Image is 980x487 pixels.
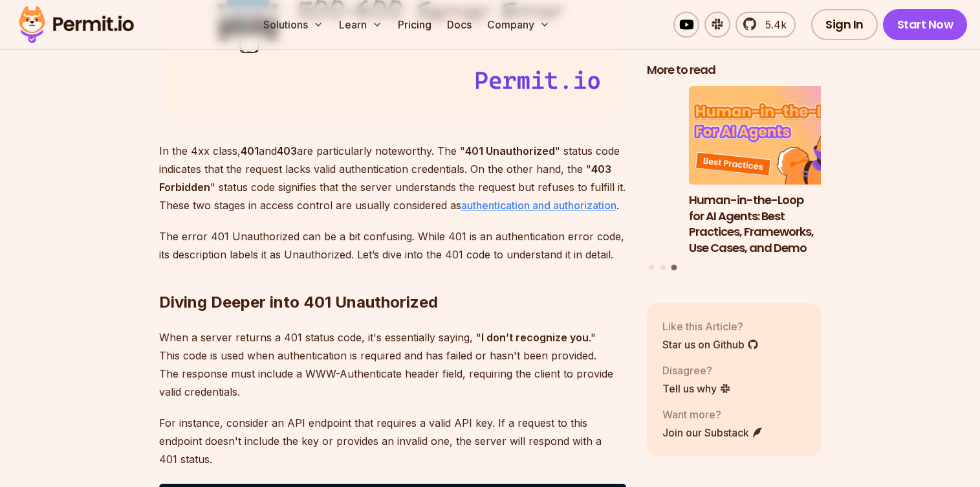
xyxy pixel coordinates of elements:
p: Like this Article? [662,318,759,334]
a: Human-in-the-Loop for AI Agents: Best Practices, Frameworks, Use Cases, and DemoHuman-in-the-Loop... [689,86,864,256]
p: Disagree? [662,362,731,378]
strong: I don’t recognize you [481,331,589,344]
h2: More to read [647,62,822,78]
div: Posts [647,86,822,272]
span: 5.4k [757,17,787,32]
p: For instance, consider an API endpoint that requires a valid API key. If a request to this endpoi... [159,414,626,468]
strong: 403 Forbidden [159,163,611,194]
img: Why JWTs Can’t Handle AI Agent Access [500,86,675,185]
a: authentication and authorization [461,199,616,212]
a: 5.4k [735,12,796,38]
a: Docs [442,12,477,38]
a: Join our Substack [662,424,763,440]
img: Permit logo [13,3,140,47]
button: Learn [334,12,387,38]
strong: 401 Unauthorized [465,144,555,157]
a: Pricing [393,12,437,38]
h3: Why JWTs Can’t Handle AI Agent Access [500,192,675,224]
p: Want more? [662,406,763,422]
a: Start Now [883,9,968,40]
strong: 401 [241,144,259,157]
button: Go to slide 3 [671,264,677,270]
li: 3 of 3 [689,86,864,256]
p: When a server returns a 401 status code, it's essentially saying, " ." This code is used when aut... [159,328,626,401]
p: In the 4xx class, and are particularly noteworthy. The " " status code indicates that the request... [159,142,626,214]
h3: Human-in-the-Loop for AI Agents: Best Practices, Frameworks, Use Cases, and Demo [689,192,864,256]
button: Go to slide 2 [660,264,666,269]
strong: 403 [277,144,297,157]
li: 2 of 3 [500,86,675,256]
button: Company [482,12,555,38]
p: The error 401 Unauthorized can be a bit confusing. While 401 is an authentication error code, its... [159,227,626,264]
button: Go to slide 1 [649,264,654,269]
a: Star us on Github [662,336,759,352]
img: Human-in-the-Loop for AI Agents: Best Practices, Frameworks, Use Cases, and Demo [689,86,864,185]
h2: Diving Deeper into 401 Unauthorized [159,240,626,313]
button: Solutions [258,12,329,38]
a: Tell us why [662,380,731,396]
a: Sign In [811,9,878,40]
